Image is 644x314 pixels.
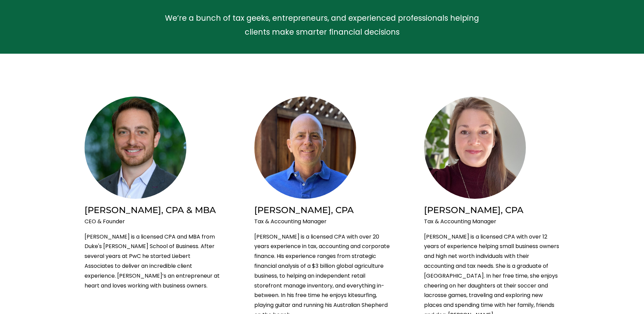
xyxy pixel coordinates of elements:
[85,232,220,291] p: [PERSON_NAME] is a licensed CPA and MBA from Duke's [PERSON_NAME] School of Business. After sever...
[254,217,390,227] p: Tax & Accounting Manager
[424,97,526,199] img: Jennie Ledesma
[164,11,480,39] p: We’re a bunch of tax geeks, entrepreneurs, and experienced professionals helping clients make sma...
[424,217,560,227] p: Tax & Accounting Manager
[254,97,356,199] img: Tommy Roberts
[85,97,186,199] img: Brian Liebert
[424,204,560,215] h2: [PERSON_NAME], CPA
[85,217,220,227] p: CEO & Founder
[85,204,220,215] h2: [PERSON_NAME], CPA & MBA
[254,204,390,215] h2: [PERSON_NAME], CPA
